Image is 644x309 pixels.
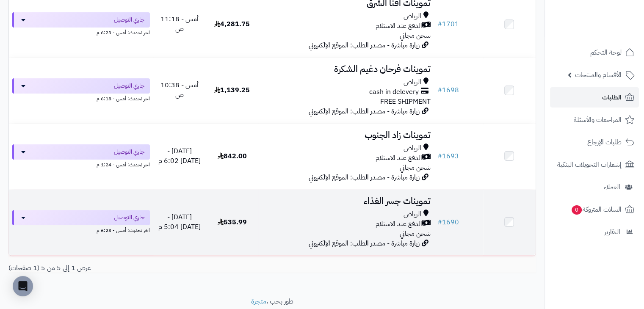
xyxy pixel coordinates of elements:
a: لوحة التحكم [550,42,639,63]
h3: تموينات فرحان دغيم الشكرة [262,64,430,74]
span: # [437,217,442,227]
span: الرياض [404,11,421,21]
span: شحن مجاني [400,163,431,173]
div: اخر تحديث: أمس - 6:18 م [12,94,150,102]
a: الطلبات [550,87,639,108]
span: 0 [571,205,582,215]
span: 1,139.25 [214,85,250,95]
span: جاري التوصيل [114,82,145,90]
span: # [437,85,442,95]
span: أمس - 11:18 ص [160,14,199,34]
div: عرض 1 إلى 5 من 5 (1 صفحات) [2,263,272,273]
span: المراجعات والأسئلة [574,114,622,126]
span: الرياض [404,210,421,219]
span: جاري التوصيل [114,148,145,156]
span: # [437,19,442,29]
span: [DATE] - [DATE] 6:02 م [158,146,201,166]
span: 535.99 [218,217,247,227]
span: التقارير [604,226,620,238]
span: إشعارات التحويلات البنكية [557,159,622,171]
span: زيارة مباشرة - مصدر الطلب: الموقع الإلكتروني [309,40,420,50]
h3: تموينات زاد الجنوب [262,130,430,140]
div: اخر تحديث: أمس - 1:24 م [12,160,150,168]
div: اخر تحديث: أمس - 6:23 م [12,28,150,36]
a: متجرة [251,296,266,306]
span: جاري التوصيل [114,16,145,24]
span: الأقسام والمنتجات [575,69,622,81]
span: 4,281.75 [214,19,250,29]
span: لوحة التحكم [590,47,622,58]
span: الدفع عند الاستلام [376,21,422,31]
span: الدفع عند الاستلام [376,219,422,229]
span: cash in delevery [369,87,419,97]
a: #1693 [437,151,459,161]
a: #1701 [437,19,459,29]
div: Open Intercom Messenger [13,276,33,296]
span: أمس - 10:38 ص [160,80,199,100]
span: الرياض [404,77,421,87]
span: الدفع عند الاستلام [376,153,422,163]
img: logo-2.png [586,7,636,25]
span: زيارة مباشرة - مصدر الطلب: الموقع الإلكتروني [309,106,420,116]
a: التقارير [550,222,639,242]
span: 842.00 [218,151,247,161]
span: جاري التوصيل [114,213,145,222]
span: العملاء [604,181,620,193]
span: طلبات الإرجاع [587,136,622,148]
a: #1698 [437,85,459,95]
a: السلات المتروكة0 [550,199,639,220]
span: السلات المتروكة [571,204,622,215]
span: شحن مجاني [400,30,431,41]
a: إشعارات التحويلات البنكية [550,154,639,175]
span: [DATE] - [DATE] 5:04 م [158,212,201,232]
a: العملاء [550,177,639,197]
a: طلبات الإرجاع [550,132,639,152]
span: FREE SHIPMENT [380,97,431,107]
span: الطلبات [602,91,622,103]
span: زيارة مباشرة - مصدر الطلب: الموقع الإلكتروني [309,172,420,182]
span: # [437,151,442,161]
span: شحن مجاني [400,229,431,239]
span: زيارة مباشرة - مصدر الطلب: الموقع الإلكتروني [309,238,420,248]
a: #1690 [437,217,459,227]
a: المراجعات والأسئلة [550,110,639,130]
span: الرياض [404,143,421,153]
h3: تموينات جسر الغذاء [262,196,430,206]
div: اخر تحديث: أمس - 6:23 م [12,225,150,234]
